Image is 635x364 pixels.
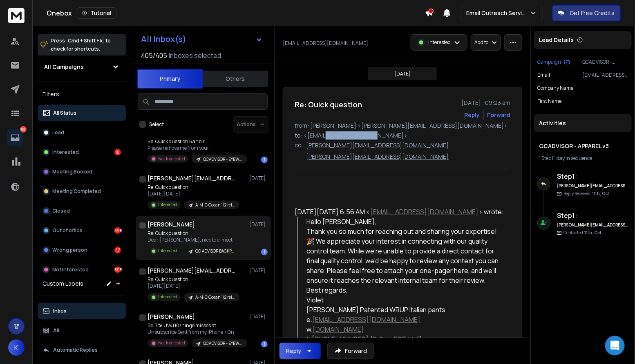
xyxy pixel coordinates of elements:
[38,242,126,258] button: Wrong person47
[148,313,195,321] h1: [PERSON_NAME]
[563,191,610,197] p: Reply Received
[148,221,195,229] h1: [PERSON_NAME]
[583,72,628,78] p: [EMAIL_ADDRESS][DOMAIN_NAME]
[52,247,87,253] p: Wrong person
[313,325,364,334] a: [DOMAIN_NAME]
[38,322,126,339] button: All
[38,164,126,180] button: Meeting Booked
[7,129,23,146] a: 766
[279,343,321,359] button: Reply
[77,7,116,19] button: Tutorial
[38,89,126,100] h3: Filters
[394,71,411,77] p: [DATE]
[52,129,64,136] p: Lead
[295,141,303,161] p: cc:
[474,39,488,46] p: Add to
[114,149,121,155] div: 18
[169,51,221,60] h3: Inboxes selected
[249,222,268,228] p: [DATE]
[534,114,632,132] div: Activities
[307,295,504,354] div: Violet [PERSON_NAME] Patented WRUP Italian pants e. w. t. [PHONE_NUMBER] (2-6pm EST, M-F) whatsap...
[38,342,126,358] button: Automatic Replies
[8,340,25,356] button: K
[52,188,101,195] p: Meeting Completed
[464,111,480,119] button: Reply
[295,122,510,130] p: from: [PERSON_NAME] <[PERSON_NAME][EMAIL_ADDRESS][DOMAIN_NAME]>
[295,207,504,217] div: [DATE][DATE] 6:56 AM < > wrote:
[537,98,561,104] p: First Name
[20,126,27,133] p: 766
[38,124,126,141] button: Lead
[203,70,268,88] button: Others
[42,280,83,288] h3: Custom Labels
[306,141,449,149] p: [PERSON_NAME][EMAIL_ADDRESS][DOMAIN_NAME]
[38,59,126,75] button: All Campaigns
[370,207,478,216] a: [EMAIL_ADDRESS][DOMAIN_NAME]
[593,191,610,196] span: 11th, Oct
[158,294,177,300] p: Interested
[38,105,126,121] button: All Status
[583,59,628,65] p: QCADVISOR - APPAREL v3
[148,145,246,151] p: Please remove me from your
[261,157,268,163] div: 1
[307,285,504,295] div: Best regards,
[149,121,164,128] label: Select
[249,175,268,182] p: [DATE]
[114,266,121,273] div: 305
[158,202,177,208] p: Interested
[539,155,627,162] div: |
[148,323,246,329] p: Re: 7% UV400/hinge misses at
[52,149,79,155] p: Interested
[539,142,627,150] h1: QCADVISOR - APPAREL v3
[148,138,246,145] p: Re: Quick question Ranbir
[148,277,239,283] p: Re: Quick question
[261,249,268,255] div: 1
[148,191,239,198] p: [DATE][DATE]
[148,237,239,244] p: Dear [PERSON_NAME], nice to e-meet
[605,336,625,355] div: Open Intercom Messenger
[195,202,235,209] p: A-M-C Ocean 1/2 reload
[286,347,301,355] div: Reply
[554,155,593,162] span: 1 day in sequence
[53,347,98,353] p: Automatic Replies
[313,315,421,324] a: [EMAIL_ADDRESS][DOMAIN_NAME]
[38,262,126,278] button: Not Interested305
[307,226,504,285] div: Thank you so much for reaching out and sharing your expertise! 🎉 We appreciate your interest in c...
[195,295,235,301] p: A-M-C Ocean 1/2 reload
[148,175,237,183] h1: [PERSON_NAME][EMAIL_ADDRESS][DOMAIN_NAME]
[137,69,203,89] button: Primary
[141,51,167,60] span: 405 / 405
[148,184,239,191] p: Re: Quick question
[283,40,368,47] p: [EMAIL_ADDRESS][DOMAIN_NAME]
[44,63,84,71] h1: All Campaigns
[537,59,561,65] p: Campaign
[261,341,268,348] div: 1
[307,217,504,226] div: Hello [PERSON_NAME],
[428,39,451,46] p: Interested
[327,343,374,359] button: Forward
[47,7,425,19] div: Onebox
[203,341,242,347] p: QCADVISOR - EYEWEAR V3
[67,36,104,45] span: Cmd + Shift + k
[148,267,237,275] h1: [PERSON_NAME][EMAIL_ADDRESS][DOMAIN_NAME]
[563,230,602,236] p: Contacted
[249,314,268,320] p: [DATE]
[295,131,510,140] p: to: <[EMAIL_ADDRESS][DOMAIN_NAME]>
[539,155,551,162] span: 1 Step
[148,329,246,336] p: Unsubscribe Sent from my iPhone > On
[38,303,126,319] button: Inbox
[51,37,111,53] p: Press to check for shortcuts.
[38,183,126,200] button: Meeting Completed
[53,110,76,116] p: All Status
[249,268,268,274] p: [DATE]
[557,222,628,228] h6: [PERSON_NAME][EMAIL_ADDRESS][DOMAIN_NAME]
[148,283,239,290] p: [DATE][DATE]
[306,153,449,161] p: [PERSON_NAME][EMAIL_ADDRESS][DOMAIN_NAME]
[158,156,185,162] p: Not Interested
[52,227,83,234] p: Out of office
[585,230,602,235] span: 11th, Oct
[537,85,573,91] p: Company Name
[537,72,550,78] p: Email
